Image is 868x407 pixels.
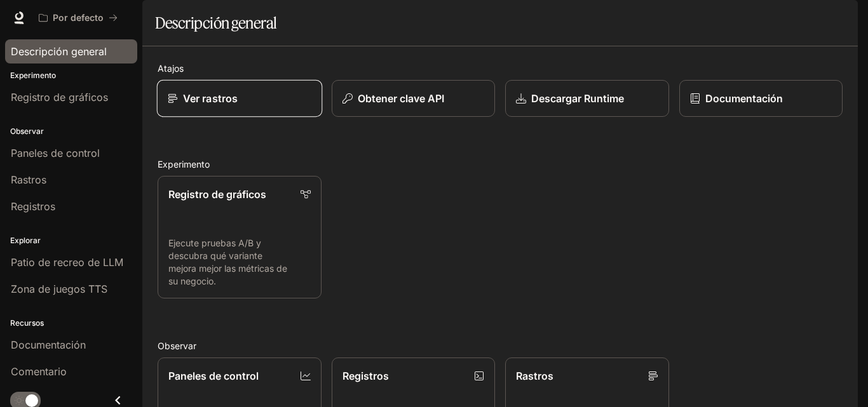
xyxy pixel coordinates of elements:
button: Obtener clave API [332,80,496,117]
a: Registro de gráficosEjecute pruebas A/B y descubra qué variante mejora mejor las métricas de su n... [158,176,322,298]
font: Observar [158,340,196,351]
font: Por defecto [53,12,104,23]
font: Rastros [516,370,553,382]
a: Ver rastros [157,80,322,117]
font: Registros [342,370,389,382]
a: Descargar Runtime [505,80,669,117]
font: Descargar Runtime [531,92,624,105]
a: Documentación [679,80,843,117]
font: Obtener clave API [358,92,444,105]
font: Ver rastros [183,92,238,105]
font: Experimento [158,159,210,170]
font: Paneles de control [168,370,259,382]
font: Registro de gráficos [168,188,266,201]
font: Atajos [158,63,184,74]
button: Todos los espacios de trabajo [33,5,123,30]
font: Descripción general [155,13,277,32]
font: Ejecute pruebas A/B y descubra qué variante mejora mejor las métricas de su negocio. [168,237,287,286]
font: Documentación [705,92,783,105]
